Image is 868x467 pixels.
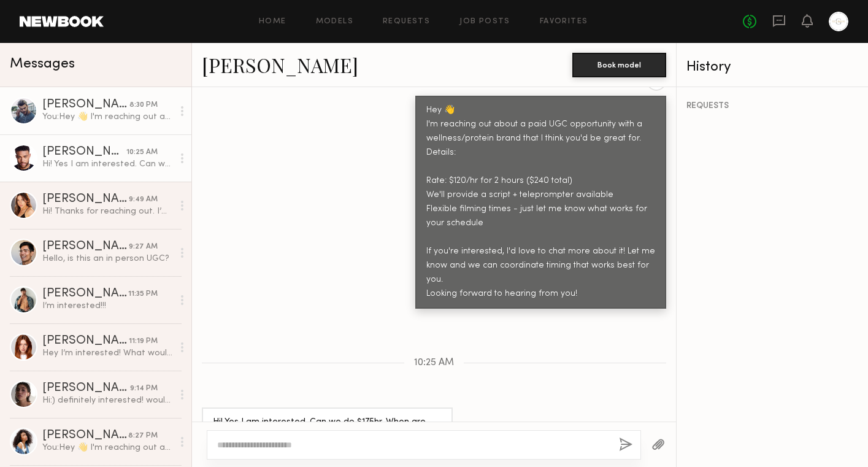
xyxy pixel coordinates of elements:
[129,194,158,206] div: 9:49 AM
[42,241,129,253] div: [PERSON_NAME]
[10,57,75,71] span: Messages
[259,18,286,26] a: Home
[202,52,358,78] a: [PERSON_NAME]
[572,53,666,77] button: Book model
[128,288,158,300] div: 11:35 PM
[42,395,173,406] div: Hi:) definitely interested! would love to hear more about the project
[128,430,158,442] div: 8:27 PM
[426,104,655,301] div: Hey 👋 I'm reaching out about a paid UGC opportunity with a wellness/protein brand that I think yo...
[459,18,510,26] a: Job Posts
[42,347,173,359] div: Hey I’m interested! What would the usage be?
[42,146,126,158] div: [PERSON_NAME]
[686,102,858,110] div: REQUESTS
[42,300,173,312] div: I’m interested!!!
[129,99,158,111] div: 8:30 PM
[126,147,158,158] div: 10:25 AM
[130,383,158,395] div: 9:14 PM
[42,288,128,300] div: [PERSON_NAME]
[42,253,173,264] div: Hello, is this an in person UGC?
[42,442,173,453] div: You: Hey 👋 I'm reaching out about a paid UGC opportunity with a wellness/protein brand that I thi...
[42,193,129,206] div: [PERSON_NAME]
[540,18,588,26] a: Favorites
[42,99,129,111] div: [PERSON_NAME]
[42,206,173,217] div: Hi! Thanks for reaching out. I’m interested and would love to talk more about this. Feel free to ...
[42,158,173,170] div: Hi! Yes I am interested. Can we do $175hr. When are you looking to shoot?
[213,415,442,444] div: Hi! Yes I am interested. Can we do $175hr. When are you looking to shoot?
[129,241,158,253] div: 9:27 AM
[129,336,158,347] div: 11:19 PM
[42,430,128,442] div: [PERSON_NAME]
[686,60,858,74] div: History
[42,335,129,347] div: [PERSON_NAME]
[42,111,173,123] div: You: Hey 👋 I'm reaching out about a paid UGC opportunity with a wellness/protein brand that I thi...
[572,59,666,69] a: Book model
[414,358,454,368] span: 10:25 AM
[383,18,430,26] a: Requests
[316,18,353,26] a: Models
[42,382,130,395] div: [PERSON_NAME]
